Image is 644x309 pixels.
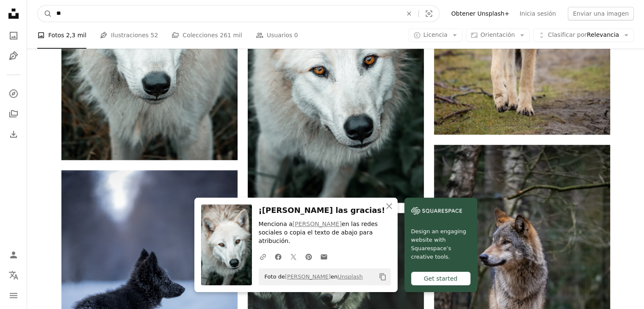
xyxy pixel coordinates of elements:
[256,22,298,49] a: Usuarios 0
[150,31,158,40] span: 52
[411,272,470,285] div: Get started
[293,221,342,227] a: [PERSON_NAME]
[400,6,418,22] button: Borrar
[434,273,610,281] a: Un lobo parado sobre una roca en un bosque
[404,198,477,292] a: Design an engaging website with Squarespace’s creative tools.Get started
[533,29,634,42] button: Clasificar porRelevancia
[5,246,22,263] a: Iniciar sesión / Registrarse
[5,126,22,143] a: Historial de descargas
[5,105,22,122] a: Colecciones
[5,27,22,44] a: Fotos
[481,32,515,39] span: Orientación
[446,7,514,20] a: Obtener Unsplash+
[61,293,238,301] a: Un pequeño perro negro parado en la nieve
[5,85,22,102] a: Explorar
[5,267,22,284] button: Idioma
[5,287,22,304] button: Menú
[294,31,298,40] span: 0
[38,6,52,22] button: Buscar en Unsplash
[248,67,424,74] a: Un primer plano de un lobo blanco con ojos naranjas
[5,47,22,64] a: Ilustraciones
[337,273,362,280] a: Unsplash
[259,204,391,217] h3: ¡[PERSON_NAME] las gracias!
[423,32,448,39] span: Licencia
[301,248,316,265] a: Comparte en Pinterest
[411,227,470,261] span: Design an engaging website with Squarespace’s creative tools.
[548,31,619,40] span: Relevancia
[409,29,462,42] button: Licencia
[271,248,286,265] a: Comparte en Facebook
[171,22,242,49] a: Colecciones 261 mil
[411,204,462,217] img: file-1606177908946-d1eed1cbe4f5image
[100,22,158,49] a: Ilustraciones 52
[220,31,242,40] span: 261 mil
[466,29,530,42] button: Orientación
[419,6,439,22] button: Búsqueda visual
[376,270,390,284] button: Copiar al portapapeles
[37,5,439,22] form: Encuentra imágenes en todo el sitio
[285,273,331,280] a: [PERSON_NAME]
[259,220,391,246] p: Menciona a en las redes sociales o copia el texto de abajo para atribución.
[548,32,587,39] span: Clasificar por
[260,270,363,284] span: Foto de en
[514,7,561,20] a: Inicia sesión
[568,7,634,20] button: Enviar una imagen
[286,248,301,265] a: Comparte en Twitter
[5,5,22,24] a: Inicio — Unsplash
[316,248,332,265] a: Comparte por correo electrónico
